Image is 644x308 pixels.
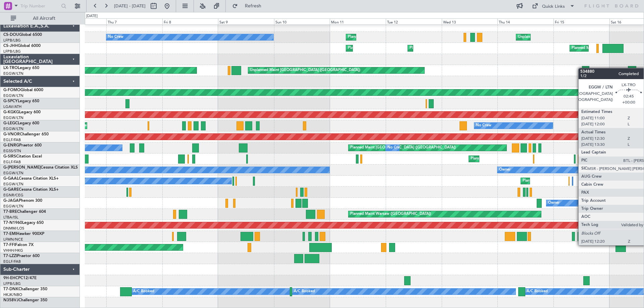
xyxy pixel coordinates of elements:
[3,88,20,92] span: G-FOMO
[3,199,42,203] a: G-JAGAPhenom 300
[7,13,73,24] button: All Aircraft
[3,182,23,187] a: EGGW/LTN
[611,143,623,153] div: Owner
[497,18,553,24] div: Thu 14
[3,287,47,291] a: T7-DNKChallenger 350
[3,254,40,258] a: T7-LZZIPraetor 600
[3,121,39,125] a: G-LEGCLegacy 600
[3,171,23,176] a: EGGW/LTN
[499,165,511,175] div: Owner
[3,143,19,147] span: G-ENRG
[3,259,21,264] a: EGLF/FAB
[3,71,23,76] a: EGGW/LTN
[3,132,49,136] a: G-VNORChallenger 650
[523,176,547,186] div: Planned Maint
[3,188,59,192] a: G-GARECessna Citation XLS+
[3,276,18,280] span: 9H-EHC
[3,160,21,165] a: EGLF/FAB
[553,18,609,24] div: Fri 15
[274,18,330,24] div: Sun 10
[162,18,218,24] div: Fri 8
[476,121,491,131] div: No Crew
[3,287,18,291] span: T7-DNK
[330,18,386,24] div: Mon 11
[3,254,17,258] span: T7-LZZI
[471,154,576,164] div: Planned Maint [GEOGRAPHIC_DATA] ([GEOGRAPHIC_DATA])
[3,166,41,170] span: G-[PERSON_NAME]
[387,143,403,153] div: No Crew
[3,121,18,125] span: G-LEGC
[3,232,16,236] span: T7-EMI
[348,43,453,53] div: Planned Maint [GEOGRAPHIC_DATA] ([GEOGRAPHIC_DATA])
[3,104,21,109] a: LGAV/ATH
[3,193,23,198] a: EGNR/CEG
[3,110,19,114] span: G-KGKG
[239,4,267,8] span: Refresh
[3,204,23,209] a: EGGW/LTN
[3,298,18,302] span: N358VJ
[3,132,20,136] span: G-VNOR
[350,143,456,153] div: Planned Maint [GEOGRAPHIC_DATA] ([GEOGRAPHIC_DATA])
[250,65,360,75] div: Unplanned Maint [GEOGRAPHIC_DATA] ([GEOGRAPHIC_DATA])
[3,166,78,170] a: G-[PERSON_NAME]Cessna Citation XLS
[3,243,15,247] span: T7-FFI
[229,1,269,11] button: Refresh
[3,38,21,43] a: LFPB/LBG
[108,32,123,42] div: No Crew
[3,148,21,153] a: EGSS/STN
[3,93,23,98] a: EGGW/LTN
[3,221,22,225] span: T7-N1960
[3,33,19,37] span: CS-DOU
[3,44,41,48] a: CS-JHHGlobal 6000
[542,3,565,10] div: Quick Links
[3,137,21,142] a: EGLF/FAB
[518,32,628,42] div: Unplanned Maint [GEOGRAPHIC_DATA] ([GEOGRAPHIC_DATA])
[3,126,23,131] a: EGGW/LTN
[3,292,22,297] a: HKJK/NBO
[3,210,17,214] span: T7-BRE
[529,1,578,11] button: Quick Links
[3,66,18,70] span: LX-TRO
[3,276,37,280] a: 9H-EHCPC12/47E
[3,199,19,203] span: G-JAGA
[3,110,41,114] a: G-KGKGLegacy 600
[3,215,18,220] a: LTBA/ISL
[3,188,19,192] span: G-GARE
[3,49,21,54] a: LFPB/LBG
[3,210,46,214] a: T7-BREChallenger 604
[548,198,559,208] div: Owner
[350,209,431,219] div: Planned Maint Warsaw ([GEOGRAPHIC_DATA])
[3,99,18,103] span: G-SPCY
[86,13,98,19] div: [DATE]
[3,232,44,236] a: T7-EMIHawker 900XP
[3,155,16,159] span: G-SIRS
[3,66,39,70] a: LX-TROLegacy 650
[3,115,23,120] a: EGGW/LTN
[114,3,146,9] span: [DATE] - [DATE]
[348,32,453,42] div: Planned Maint [GEOGRAPHIC_DATA] ([GEOGRAPHIC_DATA])
[3,143,42,147] a: G-ENRGPraetor 600
[3,99,39,103] a: G-SPCYLegacy 650
[386,18,442,24] div: Tue 12
[3,226,24,231] a: DNMM/LOS
[3,237,23,242] a: LFMN/NCE
[3,221,44,225] a: T7-N1960Legacy 650
[3,177,59,181] a: G-GAALCessna Citation XLS+
[106,18,162,24] div: Thu 7
[442,18,498,24] div: Wed 13
[20,1,59,11] input: Trip Number
[294,287,315,297] div: A/C Booked
[3,243,34,247] a: T7-FFIFalcon 7X
[410,43,515,53] div: Planned Maint [GEOGRAPHIC_DATA] ([GEOGRAPHIC_DATA])
[218,18,274,24] div: Sat 9
[3,177,19,181] span: G-GAAL
[3,33,42,37] a: CS-DOUGlobal 6500
[133,287,154,297] div: A/C Booked
[3,88,43,92] a: G-FOMOGlobal 6000
[3,44,18,48] span: CS-JHH
[3,298,47,302] a: N358VJChallenger 350
[17,16,71,21] span: All Aircraft
[3,155,42,159] a: G-SIRSCitation Excel
[3,248,23,253] a: VHHH/HKG
[527,287,548,297] div: A/C Booked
